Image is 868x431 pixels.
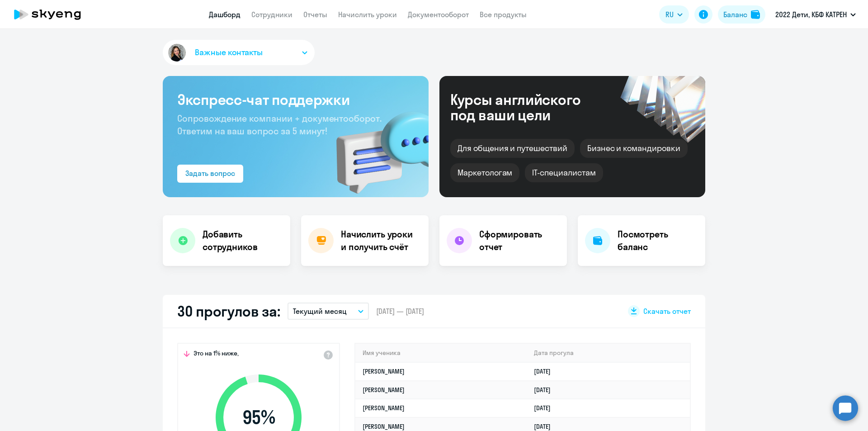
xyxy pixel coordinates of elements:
h3: Экспресс-чат поддержки [177,90,414,109]
button: 2022 Дети, КБФ КАТРЕН [771,4,860,25]
a: Все продукты [480,10,527,19]
span: Важные контакты [195,47,263,58]
span: [DATE] — [DATE] [376,306,424,316]
a: Отчеты [303,10,327,19]
span: Это на 1% ниже, [193,349,239,360]
div: IT-специалистам [525,163,603,182]
h4: Посмотреть баланс [618,228,698,253]
a: [DATE] [534,367,558,375]
h4: Сформировать отчет [479,228,560,253]
div: Для общения и путешествий [450,139,575,158]
button: Балансbalance [718,5,765,24]
p: 2022 Дети, КБФ КАТРЕН [775,9,847,20]
h4: Добавить сотрудников [203,228,283,253]
a: Начислить уроки [338,10,397,19]
img: avatar [166,42,188,63]
span: Скачать отчет [643,306,691,316]
a: [DATE] [534,386,558,394]
th: Имя ученика [355,344,527,362]
a: [DATE] [534,422,558,431]
h2: 30 прогулов за: [177,302,280,320]
div: Задать вопрос [185,168,235,179]
button: Важные контакты [163,40,315,65]
img: bg-img [323,95,429,197]
a: [PERSON_NAME] [363,367,405,375]
a: [PERSON_NAME] [363,386,405,394]
img: balance [751,10,760,19]
button: RU [659,5,689,24]
p: Текущий месяц [293,306,347,317]
div: Маркетологам [450,163,519,182]
a: [DATE] [534,404,558,412]
a: [PERSON_NAME] [363,404,405,412]
span: RU [665,9,674,20]
span: Сопровождение компании + документооборот. Ответим на ваш вопрос за 5 минут! [177,113,382,137]
th: Дата прогула [527,344,690,362]
div: Бизнес и командировки [580,139,688,158]
h4: Начислить уроки и получить счёт [341,228,420,253]
div: Баланс [723,9,747,20]
button: Задать вопрос [177,165,243,183]
a: Дашборд [209,10,241,19]
a: Сотрудники [251,10,292,19]
a: Документооборот [408,10,469,19]
div: Курсы английского под ваши цели [450,92,605,123]
button: Текущий месяц [288,303,369,320]
a: [PERSON_NAME] [363,422,405,431]
span: 95 % [207,407,311,428]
